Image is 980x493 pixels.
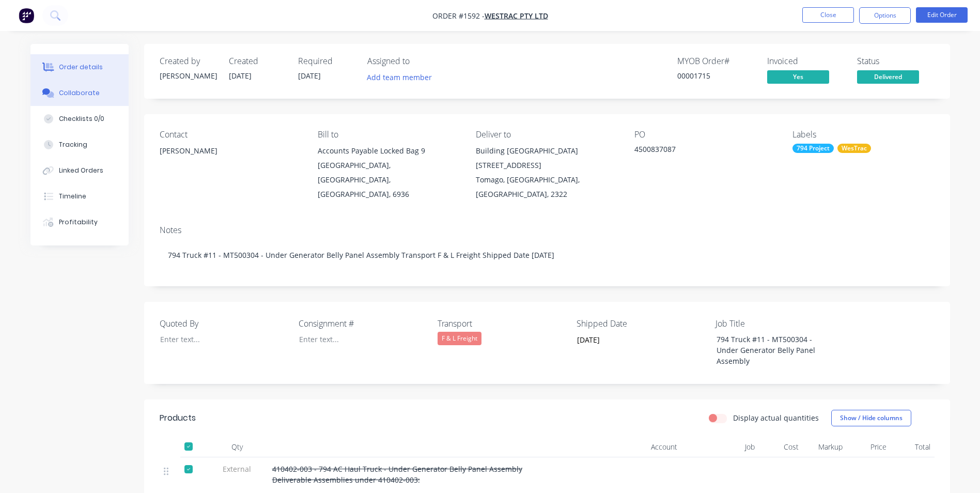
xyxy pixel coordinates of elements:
[30,183,129,209] button: Timeline
[272,464,522,485] span: 410402-003 - 794 AC Haul Truck - Under Generator Belly Panel Assembly Deliverable Assemblies unde...
[30,54,129,80] button: Order details
[30,80,129,106] button: Collaborate
[432,11,485,21] span: Order #1592 -
[59,192,86,201] div: Timeline
[30,106,129,132] button: Checklists 0/0
[476,144,617,202] div: Building [GEOGRAPHIC_DATA][STREET_ADDRESS]Tomago, [GEOGRAPHIC_DATA], [GEOGRAPHIC_DATA], 2322
[438,317,567,330] label: Transport
[318,144,459,202] div: Accounts Payable Locked Bag 9[GEOGRAPHIC_DATA], [GEOGRAPHIC_DATA], [GEOGRAPHIC_DATA], 6936
[859,7,911,24] button: Options
[681,437,759,457] div: Job
[229,56,286,66] div: Created
[210,464,264,474] span: External
[438,332,481,345] div: F & L Freight
[59,166,103,175] div: Linked Orders
[803,437,847,457] div: Markup
[160,56,216,66] div: Created by
[733,412,819,423] label: Display actual quantities
[759,437,803,457] div: Cost
[160,225,935,235] div: Notes
[59,63,103,72] div: Order details
[30,158,129,183] button: Linked Orders
[30,132,129,158] button: Tracking
[634,144,764,158] div: 4500837087
[318,130,459,140] div: Bill to
[857,70,919,86] button: Delivered
[570,332,698,348] input: Enter date
[802,7,854,23] button: Close
[677,70,755,81] div: 00001715
[578,437,681,457] div: Account
[767,56,845,66] div: Invoiced
[160,130,301,140] div: Contact
[857,70,919,83] span: Delivered
[634,130,776,140] div: PO
[229,71,252,81] span: [DATE]
[298,71,321,81] span: [DATE]
[318,158,459,202] div: [GEOGRAPHIC_DATA], [GEOGRAPHIC_DATA], [GEOGRAPHIC_DATA], 6936
[59,140,87,149] div: Tracking
[831,410,911,426] button: Show / Hide columns
[160,239,935,271] div: 794 Truck #11 - MT500304 - Under Generator Belly Panel Assembly Transport F & L Freight Shipped D...
[361,70,437,84] button: Add team member
[767,70,829,83] span: Yes
[577,317,706,330] label: Shipped Date
[59,114,104,124] div: Checklists 0/0
[160,144,301,158] div: [PERSON_NAME]
[299,317,428,330] label: Consignment #
[160,144,301,177] div: [PERSON_NAME]
[367,56,471,66] div: Assigned to
[476,173,617,202] div: Tomago, [GEOGRAPHIC_DATA], [GEOGRAPHIC_DATA], 2322
[160,70,216,81] div: [PERSON_NAME]
[367,70,438,84] button: Add team member
[59,218,98,227] div: Profitability
[891,437,935,457] div: Total
[298,56,355,66] div: Required
[847,437,891,457] div: Price
[792,130,934,140] div: Labels
[476,144,617,173] div: Building [GEOGRAPHIC_DATA][STREET_ADDRESS]
[19,8,34,23] img: Factory
[160,412,196,424] div: Products
[59,88,100,98] div: Collaborate
[206,437,268,457] div: Qty
[318,144,459,158] div: Accounts Payable Locked Bag 9
[857,56,935,66] div: Status
[677,56,755,66] div: MYOB Order #
[715,317,845,330] label: Job Title
[916,7,968,23] button: Edit Order
[708,332,837,368] div: 794 Truck #11 - MT500304 - Under Generator Belly Panel Assembly
[837,144,871,153] div: WesTrac
[792,144,834,153] div: 794 Project
[30,209,129,235] button: Profitability
[160,317,289,330] label: Quoted By
[476,130,617,140] div: Deliver to
[485,11,548,21] a: WesTrac Pty Ltd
